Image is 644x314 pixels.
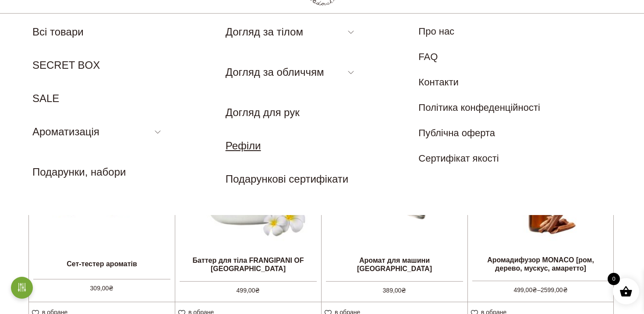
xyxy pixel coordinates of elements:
bdi: 389,00 [383,287,407,294]
span: ₴ [532,286,537,293]
a: Політика конфеденційності [418,102,540,113]
span: ₴ [563,286,568,293]
span: 0 [608,273,620,285]
bdi: 309,00 [90,285,114,292]
a: SALE [32,92,59,104]
span: – [472,281,609,295]
h2: Сет-тестер ароматів [29,253,175,275]
a: Рефіли [226,140,261,152]
a: Публічна оферта [418,127,495,138]
bdi: 2599,00 [541,286,568,293]
h2: Аромадифузор MONACO [ром, дерево, мускус, амаретто] [468,252,613,276]
a: Аромадифузор MONACO [ром, дерево, мускус, амаретто] 499,00₴–2599,00₴ [468,101,613,293]
a: Догляд за обличчям [226,66,324,78]
span: ₴ [401,287,406,294]
a: Подарункові сертифікати [226,173,349,185]
a: Ароматизація [32,126,99,138]
a: Подарунки, набори [32,166,126,178]
a: Догляд за тілом [226,26,303,38]
span: ₴ [109,285,113,292]
a: Про нас [418,26,454,37]
a: Всі товари [32,26,84,38]
a: Контакти [418,77,459,88]
a: FAQ [418,51,438,62]
a: Сертифікат якості [418,153,499,164]
a: Аромат для машини [GEOGRAPHIC_DATA] 389,00₴ [322,101,467,293]
h2: Баттер для тіла FRANGIPANI OF [GEOGRAPHIC_DATA] [175,253,321,276]
bdi: 499,00 [237,287,260,294]
a: SECRET BOX [32,59,100,71]
bdi: 499,00 [513,286,537,293]
span: ₴ [255,287,260,294]
a: Баттер для тіла FRANGIPANI OF [GEOGRAPHIC_DATA] 499,00₴ [175,101,321,293]
a: Догляд для рук [226,106,300,118]
h2: Аромат для машини [GEOGRAPHIC_DATA] [322,253,467,276]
